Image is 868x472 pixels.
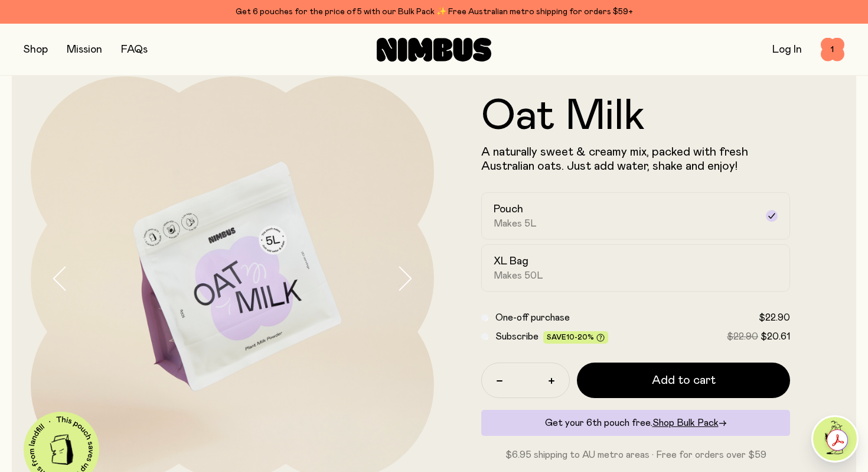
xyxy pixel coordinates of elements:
[494,218,537,229] span: Makes 5L
[495,313,570,322] span: One-off purchase
[481,145,790,173] p: A naturally sweet & creamy mix, packed with fresh Australian oats. Just add water, shake and enjoy!
[494,254,528,269] h2: XL Bag
[481,410,790,436] div: Get your 6th pouch free.
[821,38,844,62] button: 1
[727,332,758,341] span: $22.90
[481,95,790,138] h1: Oat Milk
[772,44,802,55] a: Log In
[121,44,148,55] a: FAQs
[494,270,543,282] span: Makes 50L
[652,372,716,389] span: Add to cart
[547,334,605,342] span: Save
[24,5,844,19] div: Get 6 pouches for the price of 5 with our Bulk Pack ✨ Free Australian metro shipping for orders $59+
[494,202,523,216] h2: Pouch
[652,418,719,428] span: Shop Bulk Pack
[577,363,790,398] button: Add to cart
[495,332,539,341] span: Subscribe
[759,313,790,322] span: $22.90
[813,417,857,461] img: agent
[761,332,790,341] span: $20.61
[481,448,790,462] p: $6.95 shipping to AU metro areas · Free for orders over $59
[67,44,102,55] a: Mission
[652,418,727,428] a: Shop Bulk Pack→
[566,334,594,341] span: 10-20%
